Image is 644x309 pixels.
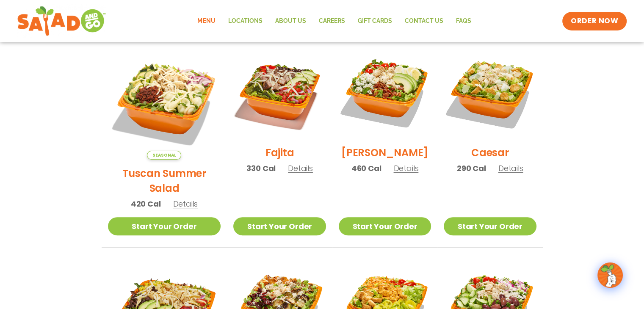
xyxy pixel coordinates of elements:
span: Details [173,199,198,209]
a: Start Your Order [339,217,431,235]
img: Product photo for Cobb Salad [339,47,431,139]
a: Menu [191,11,221,31]
a: Contact Us [398,11,449,31]
span: Details [288,163,313,174]
img: Product photo for Tuscan Summer Salad [108,47,221,160]
h2: Caesar [471,145,509,160]
img: wpChatIcon [598,263,622,287]
a: Start Your Order [108,217,221,235]
img: Product photo for Caesar Salad [444,47,536,139]
span: 330 Cal [246,163,276,174]
a: ORDER NOW [562,12,627,30]
a: Locations [221,11,268,31]
span: 460 Cal [351,163,381,174]
a: Start Your Order [233,217,326,235]
span: ORDER NOW [571,16,618,26]
span: 420 Cal [131,198,161,210]
span: Details [393,163,418,174]
a: GIFT CARDS [351,11,398,31]
h2: [PERSON_NAME] [341,145,428,160]
span: Details [498,163,523,174]
a: Careers [312,11,351,31]
span: Seasonal [147,151,181,160]
a: Start Your Order [444,217,536,235]
h2: Fajita [265,145,294,160]
a: FAQs [449,11,477,31]
img: new-SAG-logo-768×292 [17,4,106,38]
a: About Us [268,11,312,31]
h2: Tuscan Summer Salad [108,166,221,196]
img: Product photo for Fajita Salad [233,47,326,139]
nav: Menu [191,11,477,31]
span: 290 Cal [457,163,486,174]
